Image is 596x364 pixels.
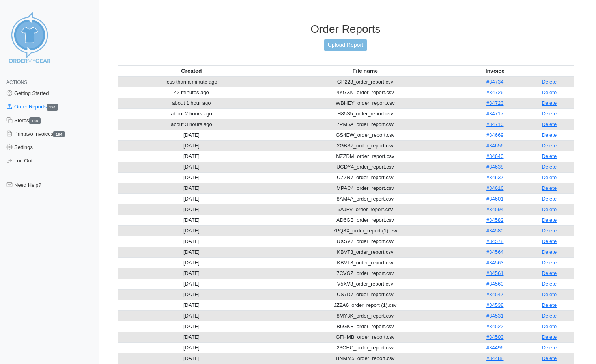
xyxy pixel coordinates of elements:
[542,185,557,191] a: Delete
[486,313,503,319] a: #34531
[486,260,503,266] a: #34563
[118,300,265,310] td: [DATE]
[265,332,465,342] td: GFHMB_order_report.csv
[486,175,503,180] a: #34637
[6,80,27,85] span: Actions
[486,143,503,149] a: #34656
[118,236,265,247] td: [DATE]
[542,100,557,106] a: Delete
[542,79,557,85] a: Delete
[265,289,465,300] td: US7D7_order_report.csv
[486,238,503,244] a: #34578
[265,162,465,172] td: UCDY4_order_report.csv
[118,193,265,204] td: [DATE]
[118,268,265,279] td: [DATE]
[118,76,265,87] td: less than a minute ago
[118,279,265,289] td: [DATE]
[265,76,465,87] td: GP223_order_report.csv
[265,236,465,247] td: UXSV7_order_report.csv
[118,151,265,162] td: [DATE]
[542,292,557,297] a: Delete
[265,268,465,279] td: 7CVGZ_order_report.csv
[265,279,465,289] td: V5XV3_order_report.csv
[486,270,503,276] a: #34561
[118,87,265,98] td: 42 minutes ago
[542,323,557,329] a: Delete
[265,300,465,310] td: JZ2A6_order_report (1).csv
[265,310,465,321] td: 8MY3K_order_report.csv
[542,175,557,180] a: Delete
[542,302,557,308] a: Delete
[542,121,557,127] a: Delete
[47,104,58,111] span: 194
[486,249,503,255] a: #34564
[486,217,503,223] a: #34582
[265,257,465,268] td: KBVT3_order_report.csv
[542,228,557,234] a: Delete
[265,204,465,215] td: 6AJFV_order_report.csv
[118,342,265,353] td: [DATE]
[486,281,503,287] a: #34560
[542,313,557,319] a: Delete
[542,111,557,117] a: Delete
[265,183,465,193] td: MPAC4_order_report.csv
[265,65,465,76] th: File name
[542,334,557,340] a: Delete
[486,292,503,297] a: #34547
[465,65,525,76] th: Invoice
[265,151,465,162] td: NZZDM_order_report.csv
[118,353,265,364] td: [DATE]
[486,132,503,138] a: #34669
[118,247,265,257] td: [DATE]
[542,132,557,138] a: Delete
[265,130,465,140] td: GS4EW_order_report.csv
[486,89,503,95] a: #34726
[486,121,503,127] a: #34710
[265,353,465,364] td: BNMM5_order_report.csv
[118,332,265,342] td: [DATE]
[118,22,574,36] h3: Order Reports
[542,196,557,202] a: Delete
[486,111,503,117] a: #34717
[542,164,557,170] a: Delete
[118,98,265,108] td: about 1 hour ago
[265,247,465,257] td: KBVT3_order_report.csv
[265,87,465,98] td: 4YGXN_order_report.csv
[265,215,465,225] td: AD6GB_order_report.csv
[118,65,265,76] th: Created
[265,108,465,119] td: H85S5_order_report.csv
[118,289,265,300] td: [DATE]
[265,172,465,183] td: UZZR7_order_report.csv
[486,196,503,202] a: #34601
[118,225,265,236] td: [DATE]
[542,153,557,159] a: Delete
[118,119,265,130] td: about 3 hours ago
[486,323,503,329] a: #34522
[118,130,265,140] td: [DATE]
[542,281,557,287] a: Delete
[118,183,265,193] td: [DATE]
[486,153,503,159] a: #34640
[118,310,265,321] td: [DATE]
[118,215,265,225] td: [DATE]
[118,108,265,119] td: about 2 hours ago
[542,270,557,276] a: Delete
[118,321,265,332] td: [DATE]
[265,119,465,130] td: 7PM6A_order_report.csv
[118,162,265,172] td: [DATE]
[53,131,65,137] span: 194
[542,345,557,351] a: Delete
[542,206,557,212] a: Delete
[542,238,557,244] a: Delete
[542,249,557,255] a: Delete
[486,345,503,351] a: #34496
[265,193,465,204] td: 8AM4A_order_report.csv
[265,342,465,353] td: 23CHC_order_report.csv
[486,334,503,340] a: #34503
[542,260,557,266] a: Delete
[265,98,465,108] td: WBHEY_order_report.csv
[542,355,557,361] a: Delete
[542,89,557,95] a: Delete
[486,228,503,234] a: #34580
[118,204,265,215] td: [DATE]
